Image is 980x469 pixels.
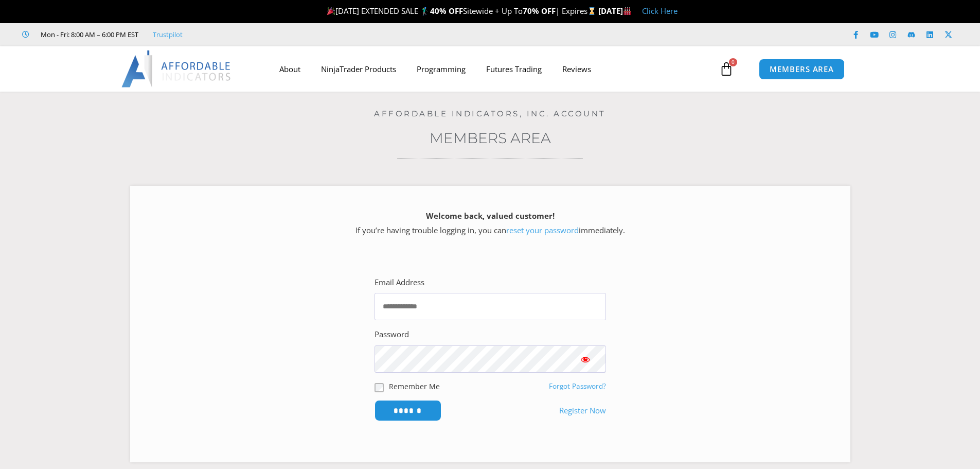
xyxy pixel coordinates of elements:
[374,109,606,118] a: Affordable Indicators, Inc. Account
[269,57,717,81] nav: Menu
[426,211,555,221] strong: Welcome back, valued customer!
[148,209,832,238] p: If you’re having trouble logging in, you can immediately.
[559,404,606,418] a: Register Now
[623,7,631,15] img: 🏭
[704,54,749,84] a: 0
[729,58,737,66] span: 0
[588,7,596,15] img: ⌛
[523,6,556,16] strong: 70% OFF
[476,57,552,81] a: Futures Trading
[325,6,598,16] span: [DATE] EXTENDED SALE 🏌️‍♂️ Sitewide + Up To | Expires
[759,59,845,80] a: MEMBERS AREA
[406,57,476,81] a: Programming
[327,7,335,15] img: 🎉
[598,6,632,16] strong: [DATE]
[38,28,138,41] span: Mon - Fri: 8:00 AM – 6:00 PM EST
[311,57,406,81] a: NinjaTrader Products
[389,381,440,392] label: Remember Me
[549,381,606,391] a: Forgot Password?
[506,225,579,235] a: reset your password
[565,345,606,373] button: Show password
[430,129,551,147] a: Members Area
[642,6,678,16] a: Click Here
[552,57,601,81] a: Reviews
[375,327,409,342] label: Password
[153,28,183,41] a: Trustpilot
[269,57,311,81] a: About
[770,65,834,73] span: MEMBERS AREA
[375,275,424,290] label: Email Address
[121,50,232,88] img: LogoAI | Affordable Indicators – NinjaTrader
[430,6,463,16] strong: 40% OFF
